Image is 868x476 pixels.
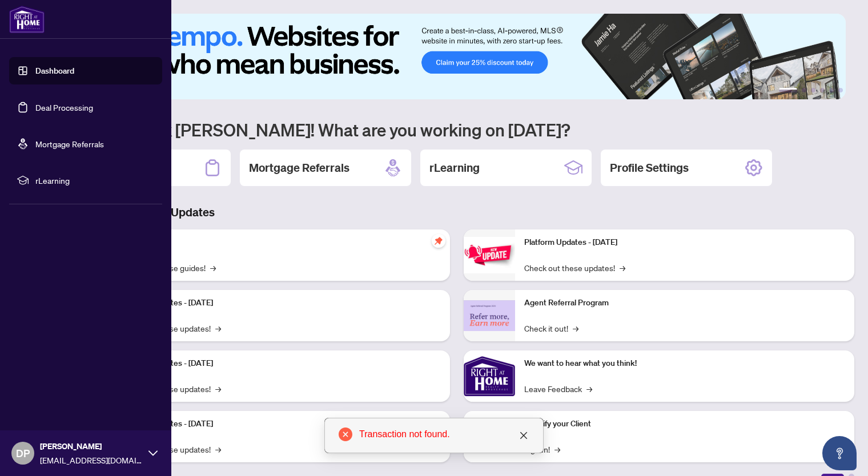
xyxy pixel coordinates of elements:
[524,357,845,370] p: We want to hear what you think!
[829,88,834,92] button: 5
[464,300,515,332] img: Agent Referral Program
[620,261,625,274] span: →
[811,88,815,92] button: 3
[210,261,216,274] span: →
[40,440,143,453] span: [PERSON_NAME]
[16,445,30,461] span: DP
[35,66,74,76] a: Dashboard
[517,429,530,442] a: Close
[838,88,843,92] button: 6
[59,119,854,140] h1: Welcome back [PERSON_NAME]! What are you working on [DATE]?
[554,443,560,455] span: →
[464,237,515,273] img: Platform Updates - June 23, 2025
[822,436,857,470] button: Open asap
[35,102,93,112] a: Deal Processing
[524,418,845,430] p: Identify your Client
[779,88,797,92] button: 1
[120,357,441,370] p: Platform Updates - [DATE]
[524,382,592,395] a: Leave Feedback→
[573,322,578,334] span: →
[59,204,854,220] h3: Brokerage & Industry Updates
[35,139,104,149] a: Mortgage Referrals
[802,88,806,92] button: 2
[524,322,578,334] a: Check it out!→
[524,297,845,309] p: Agent Referral Program
[464,411,515,462] img: Identify your Client
[610,160,689,176] h2: Profile Settings
[35,174,154,187] span: rLearning
[215,322,221,334] span: →
[519,431,528,440] span: close
[59,14,846,99] img: Slide 0
[215,382,221,395] span: →
[429,160,480,176] h2: rLearning
[586,382,592,395] span: →
[524,261,625,274] a: Check out these updates!→
[359,427,529,441] div: Transaction not found.
[120,236,441,249] p: Self-Help
[120,297,441,309] p: Platform Updates - [DATE]
[215,443,221,455] span: →
[432,234,445,248] span: pushpin
[339,427,352,441] span: close-circle
[120,418,441,430] p: Platform Updates - [DATE]
[820,88,825,92] button: 4
[464,350,515,402] img: We want to hear what you think!
[249,160,349,176] h2: Mortgage Referrals
[524,236,845,249] p: Platform Updates - [DATE]
[9,6,45,33] img: logo
[40,454,143,466] span: [EMAIL_ADDRESS][DOMAIN_NAME]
